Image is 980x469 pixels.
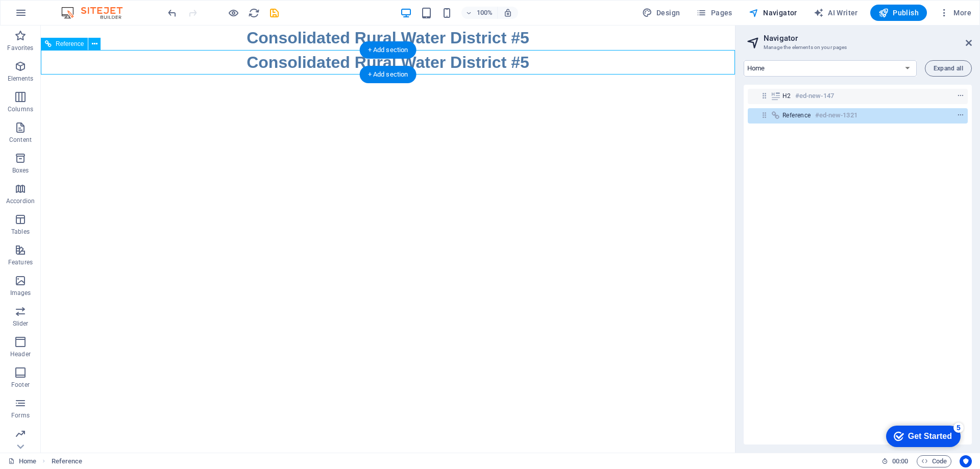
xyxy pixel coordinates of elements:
nav: breadcrumb [52,455,83,467]
button: Expand all [925,60,972,77]
p: Images [10,289,31,297]
span: Reference [782,111,811,119]
span: Click to select. Double-click to edit [52,455,83,467]
p: Header [10,350,31,358]
button: 100% [461,7,498,19]
p: Content [9,136,32,144]
h6: #ed-new-1321 [815,109,857,121]
img: Editor Logo [59,7,135,19]
p: Boxes [12,166,29,175]
div: Get Started [30,11,74,20]
button: context-menu [955,90,966,102]
h6: Session time [881,455,909,467]
div: + Add section [360,66,416,83]
i: On resize automatically adjust zoom level to fit chosen device. [503,8,512,17]
span: Publish [878,8,919,18]
span: Pages [696,8,732,18]
div: Get Started 5 items remaining, 0% complete [8,5,83,27]
span: AI Writer [814,8,858,18]
button: reload [248,7,260,19]
span: Design [642,8,680,18]
span: H2 [782,92,791,100]
div: Design (Ctrl+Alt+Y) [638,5,684,21]
div: 5 [76,2,86,12]
span: 00 00 [892,455,908,467]
p: Elements [8,75,34,83]
h6: #ed-new-147 [795,90,834,102]
h2: Navigator [764,34,972,43]
span: More [939,8,971,18]
p: Accordion [6,197,35,205]
span: : [899,457,901,465]
span: Reference [56,41,84,47]
p: Tables [11,228,30,236]
button: Publish [870,5,927,21]
span: Code [921,455,947,467]
p: Footer [11,381,30,389]
p: Forms [11,411,30,419]
p: Slider [13,319,29,328]
a: Click to cancel selection. Double-click to open Pages [8,455,36,467]
button: AI Writer [810,5,862,21]
h3: Manage the elements on your pages [764,43,951,52]
button: Usercentrics [960,455,972,467]
h6: 100% [477,7,493,19]
span: Expand all [934,65,963,71]
button: Code [917,455,951,467]
p: Columns [8,105,33,113]
i: Undo: Add element (Ctrl+Z) [166,7,178,19]
span: Navigator [749,8,797,18]
p: Features [8,258,33,266]
button: Design [638,5,684,21]
button: Navigator [745,5,801,21]
i: Save (Ctrl+S) [268,7,280,19]
button: Pages [692,5,736,21]
button: undo [166,7,178,19]
p: Favorites [7,44,33,52]
button: context-menu [955,109,966,121]
button: More [935,5,975,21]
button: save [268,7,280,19]
div: + Add section [360,41,416,59]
